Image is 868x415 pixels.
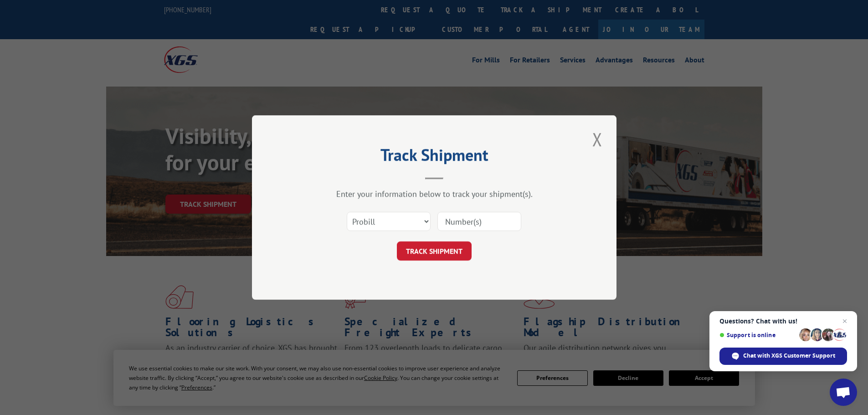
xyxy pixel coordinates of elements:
[830,379,857,406] a: Open chat
[437,212,521,231] input: Number(s)
[719,332,796,338] span: Support is online
[298,149,571,166] h2: Track Shipment
[590,127,605,152] button: Close modal
[298,189,571,199] div: Enter your information below to track your shipment(s).
[743,352,835,360] span: Chat with XGS Customer Support
[397,241,472,261] button: TRACK SHIPMENT
[719,318,847,325] span: Questions? Chat with us!
[719,348,847,365] span: Chat with XGS Customer Support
